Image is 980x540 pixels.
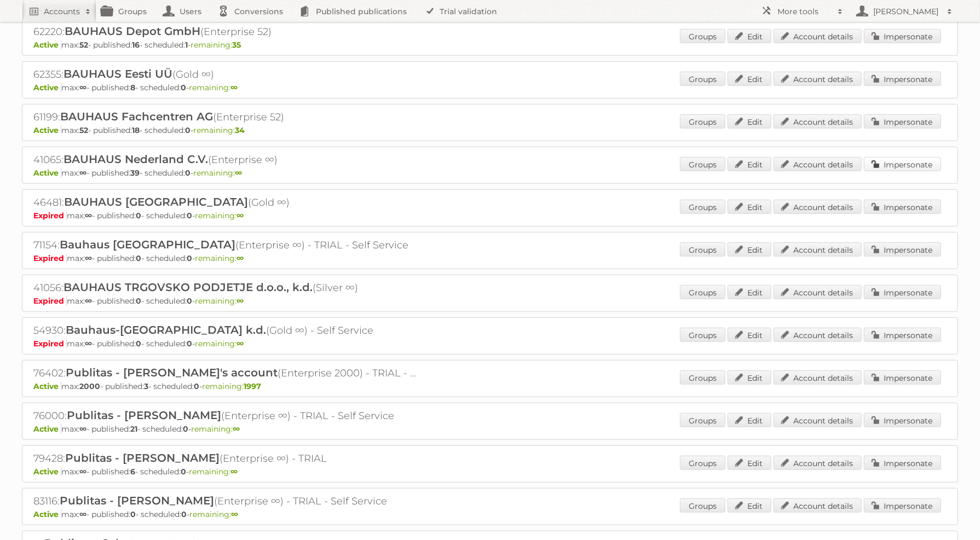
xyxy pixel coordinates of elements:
strong: 39 [130,168,140,178]
a: Impersonate [864,157,941,171]
strong: 0 [187,296,192,306]
a: Edit [728,370,771,385]
a: Account details [774,29,862,43]
span: BAUHAUS Depot GmbH [65,25,200,38]
a: Groups [680,157,725,171]
strong: 21 [130,424,137,434]
a: Groups [680,285,725,299]
strong: 35 [232,40,241,50]
span: remaining: [195,339,244,349]
strong: ∞ [230,467,238,477]
strong: ∞ [235,168,242,178]
strong: ∞ [230,83,238,92]
strong: ∞ [79,509,87,519]
strong: 3 [144,381,148,391]
strong: ∞ [85,253,92,263]
span: BAUHAUS TRGOVSKO PODJETJE d.o.o., k.d. [64,281,313,294]
span: Active [33,424,61,434]
strong: 1997 [244,381,261,391]
strong: 52 [79,40,88,50]
strong: 8 [130,83,135,92]
a: Edit [728,456,771,470]
strong: 16 [132,40,140,50]
h2: 83116: (Enterprise ∞) - TRIAL - Self Service [33,494,417,508]
a: Impersonate [864,456,941,470]
strong: 0 [130,509,136,519]
a: Impersonate [864,114,941,129]
p: max: - published: - scheduled: - [33,381,947,391]
p: max: - published: - scheduled: - [33,125,947,135]
a: Edit [728,29,771,43]
span: Active [33,83,61,92]
strong: ∞ [79,83,87,92]
h2: 46481: (Gold ∞) [33,195,417,210]
h2: Accounts [44,6,80,17]
span: Expired [33,253,67,263]
a: Account details [774,114,862,129]
span: Active [33,467,61,477]
strong: ∞ [237,211,244,220]
span: remaining: [191,424,240,434]
h2: 79428: (Enterprise ∞) - TRIAL [33,451,417,466]
span: Bauhaus-[GEOGRAPHIC_DATA] k.d. [66,323,266,336]
a: Impersonate [864,242,941,257]
h2: 41065: (Enterprise ∞) [33,153,417,167]
strong: ∞ [79,424,87,434]
strong: 0 [136,339,141,349]
strong: ∞ [79,168,87,178]
a: Groups [680,328,725,342]
p: max: - published: - scheduled: - [33,168,947,178]
a: Groups [680,498,725,513]
a: Account details [774,157,862,171]
h2: 76000: (Enterprise ∞) - TRIAL - Self Service [33,409,417,423]
strong: 0 [194,381,199,391]
strong: ∞ [85,211,92,220]
a: Edit [728,200,771,214]
a: Account details [774,370,862,385]
h2: 62355: (Gold ∞) [33,67,417,82]
strong: 0 [181,509,187,519]
a: Impersonate [864,72,941,86]
span: BAUHAUS Eesti UÜ [64,67,172,80]
span: BAUHAUS [GEOGRAPHIC_DATA] [64,195,248,208]
a: Account details [774,285,862,299]
a: Account details [774,498,862,513]
span: remaining: [189,467,238,477]
strong: 0 [181,467,186,477]
a: Impersonate [864,413,941,427]
a: Groups [680,200,725,214]
a: Account details [774,242,862,257]
a: Account details [774,328,862,342]
strong: ∞ [85,296,92,306]
span: remaining: [193,125,245,135]
strong: ∞ [79,467,87,477]
a: Impersonate [864,498,941,513]
p: max: - published: - scheduled: - [33,296,947,306]
p: max: - published: - scheduled: - [33,424,947,434]
a: Groups [680,370,725,385]
strong: ∞ [85,339,92,349]
strong: 1 [185,40,188,50]
span: Active [33,125,61,135]
a: Impersonate [864,29,941,43]
a: Groups [680,29,725,43]
span: BAUHAUS Nederland C.V. [64,153,208,166]
span: remaining: [202,381,261,391]
strong: 0 [183,424,188,434]
span: Active [33,509,61,519]
strong: 18 [132,125,140,135]
p: max: - published: - scheduled: - [33,253,947,263]
a: Groups [680,242,725,257]
a: Groups [680,413,725,427]
strong: ∞ [237,296,244,306]
span: Publitas - [PERSON_NAME] [60,494,214,507]
p: max: - published: - scheduled: - [33,339,947,349]
span: Expired [33,296,67,306]
span: Active [33,168,61,178]
a: Groups [680,72,725,86]
h2: 41056: (Silver ∞) [33,281,417,295]
span: remaining: [189,83,238,92]
strong: ∞ [237,339,244,349]
strong: 0 [187,339,192,349]
a: Edit [728,285,771,299]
